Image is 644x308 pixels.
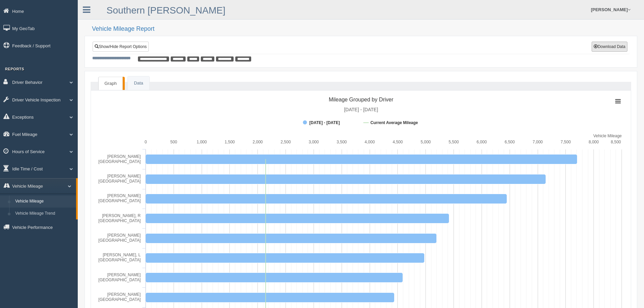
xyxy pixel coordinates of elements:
tspan: [GEOGRAPHIC_DATA] [98,218,141,223]
tspan: [DATE] - [DATE] [309,120,340,125]
text: 7,500 [560,140,571,144]
text: 6,000 [477,140,487,144]
tspan: [PERSON_NAME] [107,273,141,277]
tspan: Vehicle Mileage [593,134,622,138]
text: 8,500 [611,140,621,144]
tspan: Mileage Grouped by Driver [329,97,393,102]
text: 1,000 [197,140,207,144]
tspan: [GEOGRAPHIC_DATA] [98,198,141,203]
tspan: [GEOGRAPHIC_DATA] [98,258,141,262]
a: Show/Hide Report Options [93,42,149,52]
text: 4,000 [365,140,375,144]
text: 500 [170,140,177,144]
tspan: [DATE] - [DATE] [344,107,378,112]
a: Vehicle Mileage Trend [12,208,76,220]
text: 3,500 [337,140,347,144]
tspan: [PERSON_NAME], L [103,253,141,257]
a: Vehicle Mileage [12,195,76,208]
tspan: [PERSON_NAME], R [102,213,141,218]
tspan: [GEOGRAPHIC_DATA] [98,297,141,302]
text: 5,000 [421,140,431,144]
text: 2,500 [281,140,291,144]
text: 0 [145,140,147,144]
text: 3,000 [309,140,319,144]
text: 1,500 [224,140,235,144]
text: 6,500 [505,140,515,144]
text: 5,500 [449,140,459,144]
text: 2,000 [253,140,263,144]
tspan: [PERSON_NAME] [107,193,141,198]
tspan: [PERSON_NAME] [107,174,141,179]
a: Graph [98,77,123,90]
text: 7,000 [533,140,543,144]
text: 4,500 [392,140,403,144]
tspan: [PERSON_NAME] [107,154,141,159]
button: Download Data [592,42,627,52]
tspan: [PERSON_NAME] [107,233,141,238]
text: 8,000 [589,140,599,144]
tspan: [GEOGRAPHIC_DATA] [98,278,141,282]
tspan: [GEOGRAPHIC_DATA] [98,159,141,164]
tspan: [GEOGRAPHIC_DATA] [98,179,141,184]
a: Data [128,76,149,90]
tspan: [GEOGRAPHIC_DATA] [98,238,141,243]
tspan: Current Average Mileage [371,120,418,125]
h2: Vehicle Mileage Report [92,26,637,32]
a: Southern [PERSON_NAME] [106,5,225,16]
tspan: [PERSON_NAME] [107,292,141,297]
